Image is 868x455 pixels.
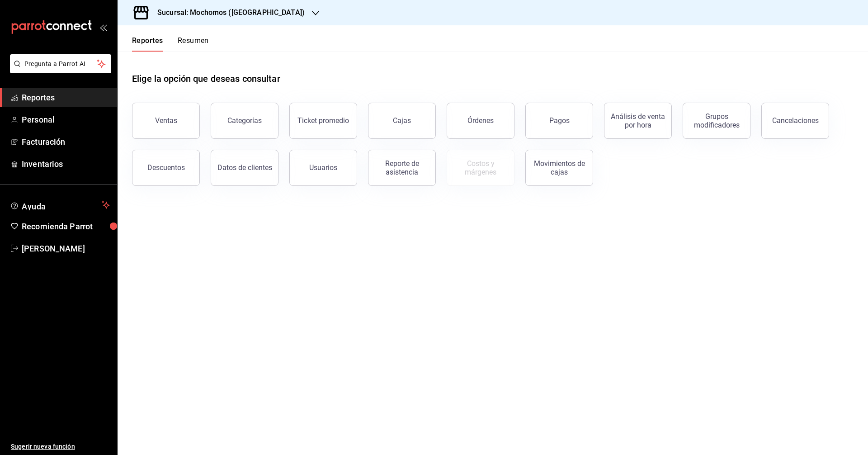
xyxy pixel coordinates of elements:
[467,116,494,125] div: Órdenes
[22,114,110,126] span: Personal
[132,150,200,186] button: Descuentos
[531,159,587,176] div: Movimientos de cajas
[610,112,666,129] div: Análisis de venta por hora
[227,116,262,125] div: Categorías
[22,220,110,232] span: Recomienda Parrot
[22,242,110,255] span: [PERSON_NAME]
[217,163,272,172] div: Datos de clientes
[309,163,337,172] div: Usuarios
[22,91,110,104] span: Reportes
[178,36,209,52] button: Resumen
[24,59,97,69] span: Pregunta a Parrot AI
[549,116,570,125] div: Pagos
[211,150,278,186] button: Datos de clientes
[289,150,357,186] button: Usuarios
[761,103,829,139] button: Cancelaciones
[368,150,436,186] button: Reporte de asistencia
[525,103,593,139] button: Pagos
[150,7,305,18] h3: Sucursal: Mochomos ([GEOGRAPHIC_DATA])
[132,103,200,139] button: Ventas
[297,116,349,125] div: Ticket promedio
[447,103,514,139] button: Órdenes
[132,36,163,52] button: Reportes
[132,36,209,52] div: navigation tabs
[211,103,278,139] button: Categorías
[10,54,111,73] button: Pregunta a Parrot AI
[155,116,177,125] div: Ventas
[453,159,509,176] div: Costos y márgenes
[368,103,436,139] a: Cajas
[22,136,110,148] span: Facturación
[6,66,111,75] a: Pregunta a Parrot AI
[447,150,514,186] button: Contrata inventarios para ver este reporte
[132,72,280,85] h1: Elige la opción que deseas consultar
[393,115,411,126] div: Cajas
[147,163,185,172] div: Descuentos
[99,24,107,31] button: open_drawer_menu
[772,116,819,125] div: Cancelaciones
[683,103,750,139] button: Grupos modificadores
[11,442,110,451] span: Sugerir nueva función
[689,112,745,129] div: Grupos modificadores
[604,103,672,139] button: Análisis de venta por hora
[289,103,357,139] button: Ticket promedio
[22,199,98,210] span: Ayuda
[525,150,593,186] button: Movimientos de cajas
[374,159,430,176] div: Reporte de asistencia
[22,158,110,170] span: Inventarios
